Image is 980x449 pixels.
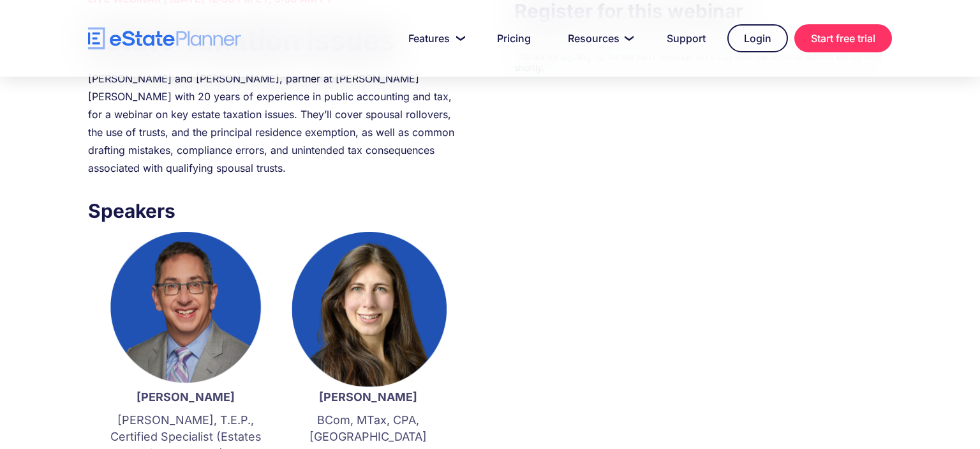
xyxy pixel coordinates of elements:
a: Support [651,26,721,51]
h3: Speakers [88,196,466,225]
strong: [PERSON_NAME] [137,390,235,404]
a: Resources [553,26,645,51]
p: BCom, MTax, CPA, [GEOGRAPHIC_DATA] [290,412,447,445]
a: home [88,27,241,50]
a: Login [727,24,788,52]
a: Features [393,26,475,51]
div: [PERSON_NAME] and [PERSON_NAME], partner at [PERSON_NAME] [PERSON_NAME] with 20 years of experien... [88,70,466,177]
strong: [PERSON_NAME] [319,390,417,404]
a: Start free trial [794,24,892,52]
a: Pricing [482,26,546,51]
